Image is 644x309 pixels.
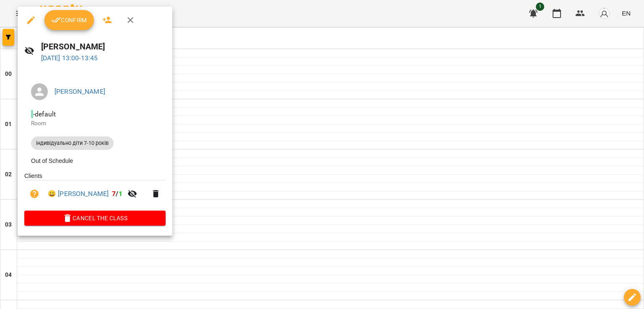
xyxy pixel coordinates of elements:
[24,184,44,204] button: Unpaid. Bill the attendance?
[31,139,114,147] span: індивідуально діти 7-10 років
[48,189,109,199] a: 😀 [PERSON_NAME]
[112,190,122,198] b: /
[31,110,57,118] span: - default
[119,190,122,198] span: 1
[31,213,159,223] span: Cancel the class
[55,88,105,95] a: [PERSON_NAME]
[51,15,87,25] span: Confirm
[41,40,166,53] h6: [PERSON_NAME]
[112,190,116,198] span: 7
[41,54,98,62] a: [DATE] 13:00-13:45
[44,10,94,30] button: Confirm
[24,211,166,226] button: Cancel the class
[24,153,166,168] li: Out of Schedule
[31,119,159,128] p: Room
[24,172,166,211] ul: Clients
